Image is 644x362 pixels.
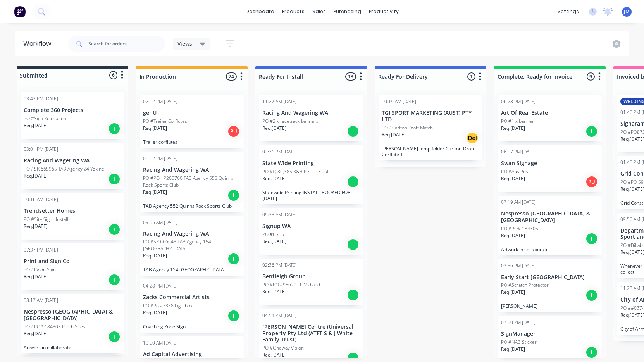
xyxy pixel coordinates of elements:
[262,345,304,352] p: PO #Oneway Vision
[308,6,330,17] div: sales
[347,176,359,188] div: I
[382,124,433,131] p: PO #Carlton Draft Match
[262,211,297,218] div: 09:33 AM [DATE]
[143,294,241,301] p: Zacks Commercial Artists
[143,283,177,290] div: 04:28 PM [DATE]
[624,8,630,15] span: JM
[24,165,104,172] p: PO #SR 665965 TAB Agency 24 Yokine
[382,110,479,123] p: TGI SPORT MARKETING (AUST) PTY LTD
[498,95,602,141] div: 06:28 PM [DATE]Art Of Real EstatePO #1 x bannerReq.[DATE]I
[21,92,124,139] div: 03:43 PM [DATE]Complete 360 ProjectsPO #Sign RelocationReq.[DATE]I
[143,219,177,226] div: 09:05 AM [DATE]
[143,340,177,346] div: 10:50 AM [DATE]
[365,6,403,17] div: productivity
[24,107,121,114] p: Complete 360 Projects
[143,189,167,196] p: Req. [DATE]
[501,175,525,182] p: Req. [DATE]
[330,6,365,17] div: purchasing
[259,208,363,255] div: 09:33 AM [DATE]Signup WAPO #FixupReq.[DATE]I
[347,125,359,138] div: I
[262,190,360,201] p: Statewide Printing INSTALL BOOKED FOR [DATE]
[23,39,55,48] div: Workflow
[14,6,26,17] img: Factory
[501,118,534,125] p: PO #1 x banner
[262,352,286,359] p: Req. [DATE]
[24,345,121,350] p: Artwork in collaborate
[24,258,121,265] p: Print and Sign Co
[262,168,328,175] p: PO #Q 86,385 R&B Perth Decal
[143,203,241,209] p: TAB Agency 552 Quinns Rock Sports Club
[501,225,538,232] p: PO #PO# 184305
[227,253,240,265] div: I
[262,160,360,167] p: State Wide Printing
[227,125,240,138] div: PU
[24,330,48,337] p: Req. [DATE]
[501,339,537,346] p: PO #NAB Sticker
[108,122,121,135] div: I
[262,110,360,116] p: Racing And Wagering WA
[143,110,241,116] p: genU
[466,132,479,144] div: Del
[501,160,599,167] p: Swan Signage
[24,122,48,129] p: Req. [DATE]
[501,168,530,175] p: PO #Aus Post
[498,145,602,192] div: 06:57 PM [DATE]Swan SignagePO #Aus PostReq.[DATE]PU
[259,259,363,305] div: 02:36 PM [DATE]Bentleigh GroupPO #PO - 98620 LL MidlandReq.[DATE]I
[24,208,121,214] p: Trendsetter Homes
[108,173,121,185] div: I
[143,167,241,173] p: Racing And Wagering WA
[143,231,241,237] p: Racing And Wagering WA
[24,172,48,179] p: Req. [DATE]
[24,266,56,273] p: PO #Pylon Sign
[24,216,71,223] p: PO #Site Signs Installs
[140,95,244,148] div: 02:12 PM [DATE]genUPO #Trailer CorflutesReq.[DATE]PUTrailer corflutes
[262,125,286,132] p: Req. [DATE]
[498,196,602,255] div: 07:19 AM [DATE]Nespresso [GEOGRAPHIC_DATA] & [GEOGRAPHIC_DATA]PO #PO# 184305Req.[DATE]IArtwork in...
[501,247,599,252] p: Artwork in collaborate
[143,238,241,252] p: PO #SR 666643 TAB Agency 154 [GEOGRAPHIC_DATA]
[501,210,599,224] p: Nespresso [GEOGRAPHIC_DATA] & [GEOGRAPHIC_DATA]
[379,95,482,160] div: 10:19 AM [DATE]TGI SPORT MARKETING (AUST) PTY LTDPO #Carlton Draft MatchReq.[DATE]Del[PERSON_NAME...
[262,281,320,288] p: PO #PO - 98620 LL Midland
[585,233,598,245] div: I
[278,6,308,17] div: products
[501,110,599,116] p: Art Of Real Estate
[21,193,124,240] div: 10:16 AM [DATE]Trendsetter HomesPO #Site Signs InstallsReq.[DATE]I
[262,273,360,280] p: Bentleigh Group
[501,98,536,105] div: 06:28 PM [DATE]
[140,279,244,333] div: 04:28 PM [DATE]Zacks Commercial ArtistsPO #Po - 7358 LightboxReq.[DATE]ICoaching Zone Sign
[501,125,525,132] p: Req. [DATE]
[24,273,48,280] p: Req. [DATE]
[262,98,297,105] div: 11:27 AM [DATE]
[21,143,124,189] div: 03:01 PM [DATE]Racing And Wagering WAPO #SR 665965 TAB Agency 24 YokineReq.[DATE]I
[259,95,363,141] div: 11:27 AM [DATE]Racing And Wagering WAPO #2 x racetrack bannersReq.[DATE]I
[21,294,124,353] div: 08:17 AM [DATE]Nespresso [GEOGRAPHIC_DATA] & [GEOGRAPHIC_DATA]PO #PO# 184305 Perth SitesReq.[DATE...
[143,118,187,125] p: PO #Trailer Corflutes
[585,346,598,359] div: I
[24,247,58,253] div: 07:37 PM [DATE]
[143,155,177,162] div: 01:12 PM [DATE]
[227,189,240,202] div: I
[501,232,525,239] p: Req. [DATE]
[24,309,121,322] p: Nespresso [GEOGRAPHIC_DATA] & [GEOGRAPHIC_DATA]
[501,282,549,289] p: PO #Scratch Protector
[24,297,58,304] div: 08:17 AM [DATE]
[262,324,360,343] p: [PERSON_NAME] Centre (Universal Property Pty Ltd (ATFT S & J White Family Trust)
[140,216,244,276] div: 09:05 AM [DATE]Racing And Wagering WAPO #SR 666643 TAB Agency 154 [GEOGRAPHIC_DATA]Req.[DATE]ITAB...
[262,231,284,238] p: PO #Fixup
[24,115,66,122] p: PO #Sign Relocation
[108,274,121,286] div: I
[501,319,536,326] div: 07:00 PM [DATE]
[382,98,416,105] div: 10:19 AM [DATE]
[501,262,536,269] div: 02:56 PM [DATE]
[143,302,193,309] p: PO #Po - 7358 Lightbox
[501,289,525,296] p: Req. [DATE]
[262,223,360,229] p: Signup WA
[501,199,536,206] div: 07:19 AM [DATE]
[143,175,241,189] p: PO #PO - P205760 TAB Agency 552 Quinns Rock Sports Club
[88,36,165,52] input: Search for orders...
[24,323,85,330] p: PO #PO# 184305 Perth Sites
[262,288,286,295] p: Req. [DATE]
[143,252,167,259] p: Req. [DATE]
[177,40,192,48] span: Views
